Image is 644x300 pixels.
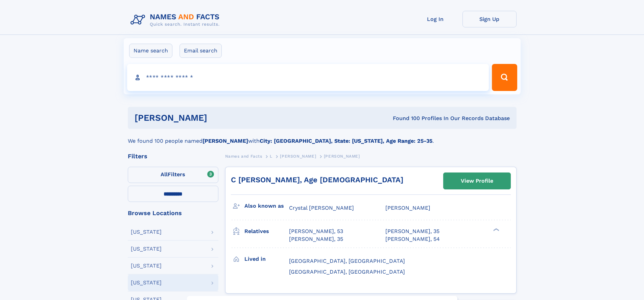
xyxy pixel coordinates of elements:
div: [US_STATE] [131,246,162,252]
input: search input [127,64,489,91]
a: [PERSON_NAME], 35 [385,228,439,235]
h3: Also known as [244,200,289,212]
span: [PERSON_NAME] [280,154,316,159]
div: [US_STATE] [131,280,162,285]
img: Logo Names and Facts [128,11,225,29]
div: ❯ [492,228,500,232]
div: Filters [128,153,218,159]
div: [US_STATE] [131,263,162,269]
a: View Profile [444,173,510,189]
b: City: [GEOGRAPHIC_DATA], State: [US_STATE], Age Range: 25-35 [260,138,432,144]
label: Name search [129,44,172,58]
div: We found 100 people named with . [128,129,517,145]
a: [PERSON_NAME] [280,152,316,160]
a: [PERSON_NAME], 53 [289,228,343,235]
a: Sign Up [462,11,517,27]
span: [GEOGRAPHIC_DATA], [GEOGRAPHIC_DATA] [289,258,405,264]
span: [PERSON_NAME] [324,154,360,159]
label: Email search [180,44,222,58]
span: [GEOGRAPHIC_DATA], [GEOGRAPHIC_DATA] [289,269,405,275]
a: Log In [408,11,462,27]
h1: [PERSON_NAME] [135,114,300,122]
div: Browse Locations [128,210,218,216]
a: C [PERSON_NAME], Age [DEMOGRAPHIC_DATA] [231,176,403,184]
div: View Profile [461,173,493,189]
span: L [270,154,272,159]
a: [PERSON_NAME], 35 [289,235,343,243]
b: [PERSON_NAME] [202,138,248,144]
h3: Relatives [244,226,289,237]
button: Search Button [492,64,517,91]
a: L [270,152,272,160]
span: [PERSON_NAME] [385,205,430,211]
div: [US_STATE] [131,229,162,235]
span: All [161,171,168,178]
a: Names and Facts [225,152,262,160]
label: Filters [128,167,218,183]
div: Found 100 Profiles In Our Records Database [300,115,510,122]
h3: Lived in [244,253,289,265]
span: Crystal [PERSON_NAME] [289,205,354,211]
a: [PERSON_NAME], 54 [385,235,440,243]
